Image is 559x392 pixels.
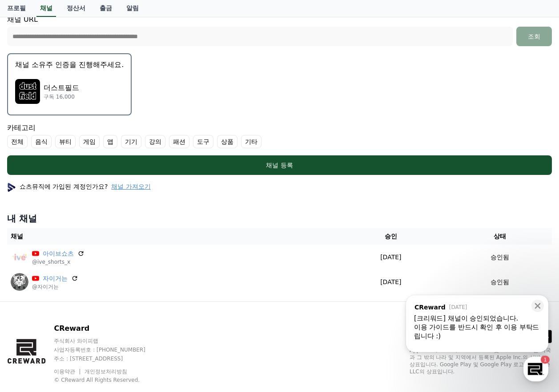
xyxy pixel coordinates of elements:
[137,295,148,302] span: 설정
[15,59,124,70] p: 채널 소유주 인증을 진행해주세요.
[11,273,28,291] img: 자이거는
[15,79,40,104] img: 더스트필드
[193,135,213,148] label: 도구
[338,277,444,287] p: [DATE]
[169,135,189,148] label: 패션
[11,248,28,266] img: 아이브쇼츠
[3,281,59,304] a: 홈
[491,253,509,262] p: 승인됨
[32,258,84,265] p: @ive_shorts_x
[28,295,33,302] span: 홈
[31,135,52,148] label: 음식
[44,83,79,93] p: 더스트필드
[81,295,92,302] span: 대화
[44,93,79,100] p: 구독 16,000
[103,135,117,148] label: 앱
[84,368,127,375] a: 개인정보처리방침
[7,135,28,148] label: 전체
[54,376,162,384] p: © CReward All Rights Reserved.
[410,347,552,375] p: App Store, iCloud, iCloud Drive 및 iTunes Store는 미국과 그 밖의 나라 및 지역에서 등록된 Apple Inc.의 서비스 상표입니다. Goo...
[54,337,162,344] p: 주식회사 와이피랩
[491,277,509,287] p: 승인됨
[7,212,552,225] h4: 내 채널
[43,249,74,258] a: 아이브쇼츠
[90,281,93,288] span: 1
[111,182,150,191] button: 채널 가져오기
[7,14,552,46] div: 채널 URL
[516,27,552,46] button: 조회
[54,355,162,362] p: 주소 : [STREET_ADDRESS]
[115,281,171,304] a: 설정
[338,253,444,262] p: [DATE]
[79,135,100,148] label: 게임
[25,161,534,170] div: 채널 등록
[7,53,132,115] button: 채널 소유주 인증을 진행해주세요. 더스트필드 더스트필드 구독 16,000
[7,228,334,245] th: 채널
[520,32,548,41] div: 조회
[7,182,151,191] p: 쇼츠뮤직에 가입된 계정인가요?
[43,274,68,283] a: 자이거는
[121,135,141,148] label: 기기
[145,135,165,148] label: 강의
[334,228,448,245] th: 승인
[54,368,82,375] a: 이용약관
[7,155,552,175] button: 채널 등록
[32,283,78,290] p: @자이거는
[54,323,162,334] p: CReward
[55,135,76,148] label: 뷰티
[59,281,115,304] a: 1대화
[448,228,552,245] th: 상태
[7,123,552,148] div: 카테고리
[54,346,162,353] p: 사업자등록번호 : [PHONE_NUMBER]
[217,135,237,148] label: 상품
[7,183,16,192] img: profile
[241,135,261,148] label: 기타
